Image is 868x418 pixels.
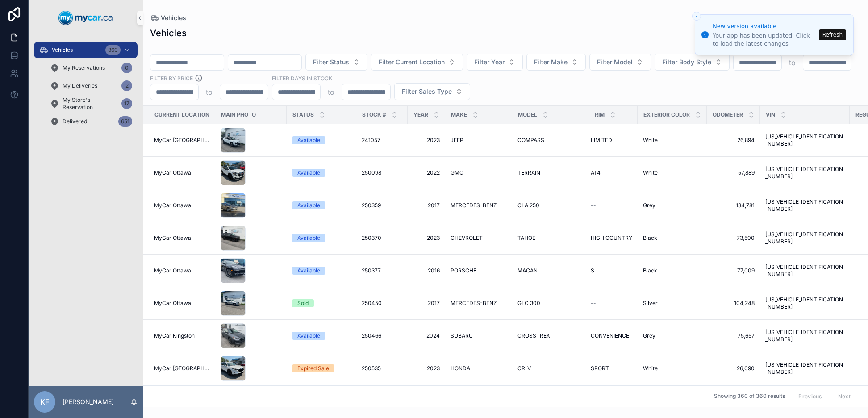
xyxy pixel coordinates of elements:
a: TERRAIN [517,169,580,176]
a: CONVENIENCE [591,332,632,339]
div: Available [297,201,320,209]
span: Delivered [63,118,87,125]
span: Filter Status [313,58,349,67]
span: Black [643,267,657,274]
a: CLA 250 [517,202,580,209]
span: Filter Current Location [379,58,445,67]
a: 73,500 [712,234,755,242]
span: GMC [451,169,463,176]
a: MyCar [GEOGRAPHIC_DATA] [154,137,210,144]
a: 2024 [413,332,440,339]
a: [US_VEHICLE_IDENTIFICATION_NUMBER] [765,361,844,376]
span: 104,248 [712,300,755,307]
a: [US_VEHICLE_IDENTIFICATION_NUMBER] [765,231,844,245]
a: CHEVROLET [451,234,507,242]
span: -- [591,202,596,209]
a: 250359 [362,202,402,209]
a: 134,781 [712,202,755,209]
span: 241057 [362,137,380,144]
a: AT4 [591,169,632,176]
div: Your app has been updated. Click to load the latest changes [713,32,816,48]
a: 250377 [362,267,402,274]
a: 2017 [413,202,440,209]
a: 26,090 [712,365,755,372]
a: CR-V [517,365,580,372]
img: App logo [58,11,113,25]
a: Black [643,267,701,274]
span: CHEVROLET [451,234,483,242]
span: Showing 360 of 360 results [714,393,785,400]
span: Main Photo [221,111,256,118]
div: Available [297,332,320,340]
span: White [643,169,658,176]
a: 77,009 [712,267,755,274]
div: 2 [121,80,132,91]
div: scrollable content [29,36,143,141]
div: 17 [121,98,132,109]
a: MyCar Ottawa [154,169,210,176]
a: Silver [643,300,701,307]
p: to [789,57,796,68]
a: 2022 [413,169,440,176]
span: MyCar Ottawa [154,267,191,274]
span: [US_VEHICLE_IDENTIFICATION_NUMBER] [765,166,844,180]
a: Vehicles360 [34,42,138,58]
p: to [328,87,334,97]
a: 2023 [413,137,440,144]
span: Grey [643,332,655,339]
div: Available [297,169,320,177]
span: Exterior Color [643,111,690,118]
a: Available [292,201,351,209]
span: 250450 [362,300,382,307]
span: 2016 [413,267,440,274]
a: 57,889 [712,169,755,176]
a: [US_VEHICLE_IDENTIFICATION_NUMBER] [765,329,844,343]
span: Odometer [713,111,743,118]
span: Filter Model [597,58,633,67]
span: MyCar Ottawa [154,202,191,209]
span: My Reservations [63,64,105,71]
span: [US_VEHICLE_IDENTIFICATION_NUMBER] [765,198,844,213]
a: My Reservations0 [45,60,138,76]
a: CROSSTREK [517,332,580,339]
span: MyCar [GEOGRAPHIC_DATA] [154,365,210,372]
span: 250359 [362,202,381,209]
span: [US_VEHICLE_IDENTIFICATION_NUMBER] [765,296,844,310]
span: MyCar Ottawa [154,300,191,307]
span: 250098 [362,169,381,176]
p: [PERSON_NAME] [63,397,114,406]
span: Vehicles [52,46,73,54]
span: [US_VEHICLE_IDENTIFICATION_NUMBER] [765,133,844,147]
button: Select Button [589,54,651,71]
a: -- [591,202,632,209]
div: Available [297,234,320,242]
div: Available [297,136,320,144]
span: My Store's Reservation [63,96,118,111]
span: KF [40,397,49,407]
span: MyCar Kingston [154,332,195,339]
span: Model [518,111,537,118]
label: Filter Days In Stock [272,74,332,82]
span: Filter Make [534,58,568,67]
span: SPORT [591,365,609,372]
span: Status [292,111,314,118]
div: Sold [297,299,309,307]
a: Available [292,136,351,144]
a: MACAN [517,267,580,274]
span: S [591,267,594,274]
span: LIMITED [591,137,612,144]
a: SUBARU [451,332,507,339]
span: JEEP [451,137,463,144]
button: Refresh [819,29,846,40]
div: Available [297,267,320,275]
a: MERCEDES-BENZ [451,202,507,209]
